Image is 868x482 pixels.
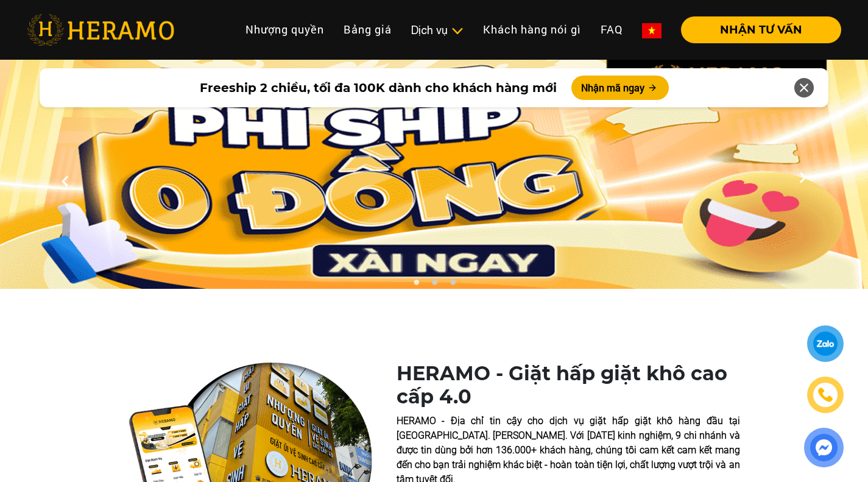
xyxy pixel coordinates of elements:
a: FAQ [591,16,632,43]
a: NHẬN TƯ VẤN [671,24,841,35]
img: vn-flag.png [642,23,662,38]
button: NHẬN TƯ VẤN [681,16,841,43]
div: Dịch vụ [411,22,464,38]
a: Nhượng quyền [236,16,334,43]
img: phone-icon [817,386,834,403]
img: heramo-logo.png [27,14,174,46]
a: phone-icon [808,378,843,413]
img: subToggleIcon [451,25,464,37]
a: Khách hàng nói gì [473,16,591,43]
button: 2 [428,279,440,291]
h1: HERAMO - Giặt hấp giặt khô cao cấp 4.0 [397,362,740,409]
button: 1 [410,279,422,291]
a: Bảng giá [334,16,401,43]
button: 3 [446,279,459,291]
button: Nhận mã ngay [571,76,669,100]
span: Freeship 2 chiều, tối đa 100K dành cho khách hàng mới [200,79,557,97]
